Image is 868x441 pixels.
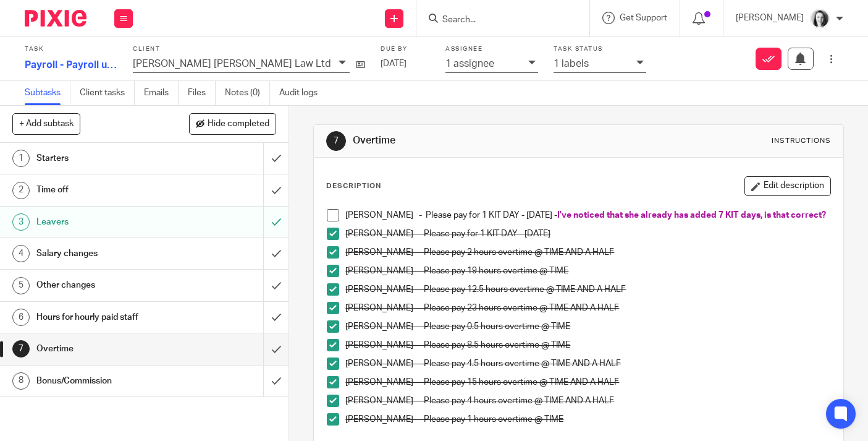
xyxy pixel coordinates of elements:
div: 7 [326,131,346,151]
p: [PERSON_NAME] - Please pay 8.5 hours overtime @ TIME [345,339,830,351]
a: Audit logs [279,81,327,105]
a: Notes (0) [225,81,270,105]
label: Task [25,45,117,53]
p: 1 assignee [445,58,494,69]
div: 2 [12,182,30,199]
a: Client tasks [80,81,135,105]
img: Pixie [25,10,86,27]
h1: Time off [36,181,180,199]
h1: Other changes [36,276,180,294]
input: Search [441,15,552,26]
span: Get Support [620,14,667,22]
p: [PERSON_NAME] - Please pay 4.5 hours overtime @ TIME AND A HALF [345,358,830,370]
h1: Starters [36,149,180,168]
p: Description [326,181,381,191]
p: [PERSON_NAME] - Please pay 23 hours overtime @ TIME AND A HALF [345,302,830,314]
img: T1JH8BBNX-UMG48CW64-d2649b4fbe26-512.png [810,9,830,28]
button: + Add subtask [12,113,80,134]
p: [PERSON_NAME] - Please pay for 1 KIT DAY - [DATE] - [345,209,830,221]
span: [DATE] [381,59,407,68]
div: Instructions [772,136,831,146]
h1: Overtime [353,134,605,147]
div: 5 [12,277,30,294]
p: [PERSON_NAME] [PERSON_NAME] Law Ltd [133,58,331,69]
p: [PERSON_NAME] - Please pay 19 hours overtime @ TIME [345,265,830,277]
h1: Bonus/Commission [36,372,180,390]
h1: Leavers [36,213,180,231]
div: 6 [12,309,30,326]
button: Edit description [744,176,831,196]
p: [PERSON_NAME] - Please pay 15 hours overtime @ TIME AND A HALF [345,376,830,388]
h1: Hours for hourly paid staff [36,308,180,327]
div: 7 [12,340,30,358]
label: Due by [381,45,430,53]
span: Hide completed [208,119,269,129]
div: 4 [12,245,30,262]
a: Files [188,81,216,105]
h1: Overtime [36,340,180,358]
label: Client [133,45,365,53]
p: [PERSON_NAME] - Please pay 12.5 hours overtime @ TIME AND A HALF [345,283,830,296]
label: Task status [554,45,646,53]
h1: Salary changes [36,244,180,263]
p: [PERSON_NAME] - Please pay 1 hours overtime @ TIME [345,413,830,426]
p: 1 labels [554,58,589,69]
p: [PERSON_NAME] - Please pay for 1 KIT DAY - [DATE] [345,228,830,240]
a: Subtasks [25,81,70,105]
span: I've noticed that she already has added 7 KIT days, is that correct? [557,211,826,220]
div: 8 [12,372,30,390]
a: Emails [144,81,179,105]
p: [PERSON_NAME] [736,12,804,24]
p: [PERSON_NAME] - Please pay 0.5 hours overtime @ TIME [345,320,830,333]
button: Hide completed [189,113,276,134]
p: [PERSON_NAME] - Please pay 4 hours overtime @ TIME AND A HALF [345,395,830,407]
div: 3 [12,213,30,231]
p: [PERSON_NAME] - Please pay 2 hours overtime @ TIME AND A HALF [345,246,830,259]
div: 1 [12,150,30,167]
label: Assignee [445,45,538,53]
